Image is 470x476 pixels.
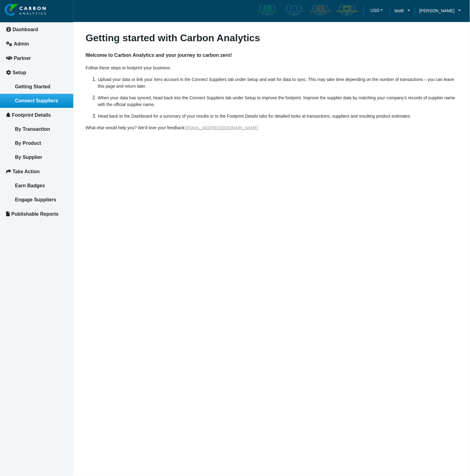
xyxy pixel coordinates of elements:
p: What else would help you? We'd love your feedback: [86,124,458,131]
div: Minimize live chat window [100,3,115,18]
a: test6 [390,7,415,14]
img: carbon-advocate-enabled.png [336,3,358,19]
p: Head back to the Dashboard for a summary of your results or to the Footprint Details tabs for det... [98,113,458,119]
span: Publishable Reports [11,211,59,217]
h4: Welcome to Carbon Analytics and your journey to carbon zero! [86,46,458,64]
img: carbon-efficient-enabled.png [282,3,305,19]
span: test6 [395,7,404,14]
span: Dashboard [13,27,38,32]
button: USD [368,6,385,15]
div: Chat with us now [41,34,112,42]
div: Carbon Efficient [281,2,307,20]
span: Getting Started [15,84,50,89]
div: Carbon Aware [255,2,280,20]
span: Take Action [13,169,40,174]
span: By Supplier [15,155,42,160]
span: Partner [14,56,31,61]
p: Upload your data or link your Xero account in the Connect Suppliers tab under Setup and wait for ... [98,76,458,90]
input: Enter your last name [8,57,112,70]
img: carbon-offsetter-enabled.png [309,3,332,19]
span: Footprint Details [12,112,51,118]
img: carbon-aware-enabled.png [256,3,279,19]
em: Start Chat [83,188,111,196]
img: insight-logo-2.png [5,4,46,16]
textarea: Type your message and hit 'Enter' [8,93,112,183]
div: Carbon Advocate [334,2,360,20]
span: Earn Badges [15,183,45,188]
a: [PERSON_NAME] [415,7,465,14]
span: Admin [14,41,29,46]
p: Follow these steps to footprint your business: [86,64,458,71]
span: By Product [15,141,41,146]
span: Connect Suppliers [15,98,58,103]
h3: Getting started with Carbon Analytics [86,32,458,44]
input: Enter your email address [8,75,112,88]
span: By Transaction [15,126,50,132]
div: Carbon Offsetter [308,2,333,20]
span: Engage Suppliers [15,197,56,202]
div: Navigation go back [7,34,16,43]
span: Setup [13,70,26,75]
p: When your data has synced, head back into the Connect Suppliers tab under Setup to improve the fo... [98,94,458,108]
a: [EMAIL_ADDRESS][DOMAIN_NAME] [186,125,258,130]
span: [PERSON_NAME] [419,7,454,14]
a: USDUSD [363,6,390,16]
